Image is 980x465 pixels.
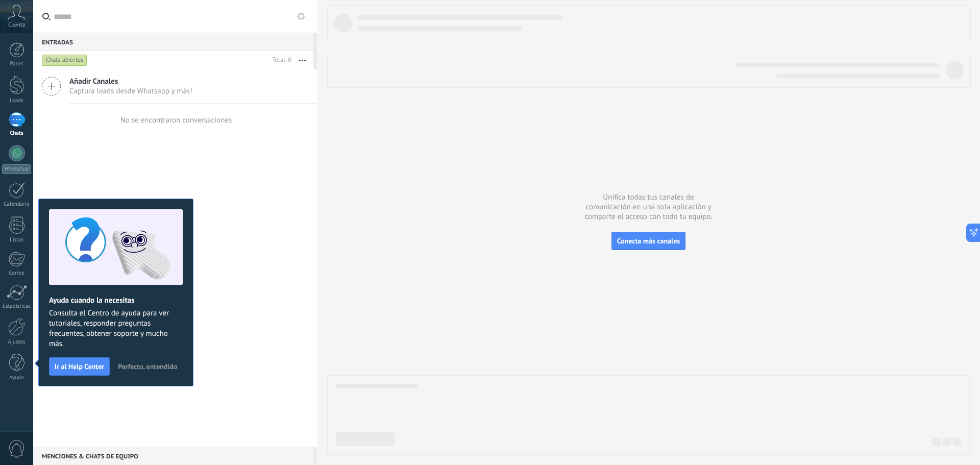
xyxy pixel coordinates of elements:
[113,359,182,374] button: Perfecto, entendido
[2,237,32,243] div: Listas
[617,236,680,246] span: Conecta más canales
[49,296,183,305] h2: Ayuda cuando la necesitas
[2,339,32,346] div: Ajustes
[611,232,685,250] button: Conecta más canales
[2,201,32,208] div: Calendario
[2,270,32,277] div: Correo
[55,363,104,370] span: Ir al Help Center
[49,308,183,349] span: Consulta el Centro de ayuda para ver tutoriales, responder preguntas frecuentes, obtener soporte ...
[2,164,31,174] div: WhatsApp
[118,363,177,370] span: Perfecto, entendido
[33,33,313,51] div: Entradas
[42,54,87,66] div: Chats abiertos
[33,447,313,465] div: Menciones & Chats de equipo
[69,86,192,96] span: Captura leads desde Whatsapp y más!
[2,61,32,67] div: Panel
[2,130,32,137] div: Chats
[49,357,110,376] button: Ir al Help Center
[2,97,32,104] div: Leads
[8,22,25,29] span: Cuenta
[69,77,192,86] span: Añadir Canales
[2,375,32,381] div: Ayuda
[120,115,232,125] div: No se encontraron conversaciones
[2,303,32,310] div: Estadísticas
[268,55,291,65] div: Total: 0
